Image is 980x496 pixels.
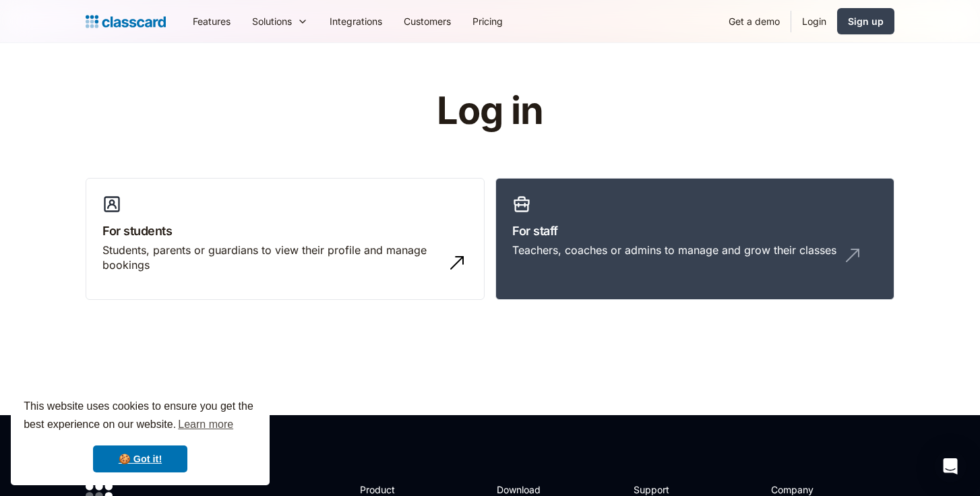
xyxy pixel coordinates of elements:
span: This website uses cookies to ensure you get the best experience on our website. [24,398,257,435]
a: home [86,12,166,31]
div: Sign up [848,14,884,28]
a: dismiss cookie message [93,445,187,472]
div: cookieconsent [11,385,270,485]
a: Features [182,6,241,36]
div: Solutions [241,6,319,36]
a: Pricing [462,6,514,36]
a: Get a demo [718,6,791,36]
div: Teachers, coaches or admins to manage and grow their classes [512,243,836,257]
h3: For staff [512,222,878,240]
div: Open Intercom Messenger [934,450,967,483]
a: Login [791,6,837,36]
a: Sign up [837,8,894,34]
a: Customers [393,6,462,36]
a: learn more about cookies [176,414,235,435]
div: Solutions [252,14,292,28]
a: Integrations [319,6,393,36]
h3: For students [102,222,468,240]
div: Students, parents or guardians to view their profile and manage bookings [102,243,441,273]
a: For staffTeachers, coaches or admins to manage and grow their classes [495,178,894,301]
a: For studentsStudents, parents or guardians to view their profile and manage bookings [86,178,485,301]
h1: Log in [276,90,704,132]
